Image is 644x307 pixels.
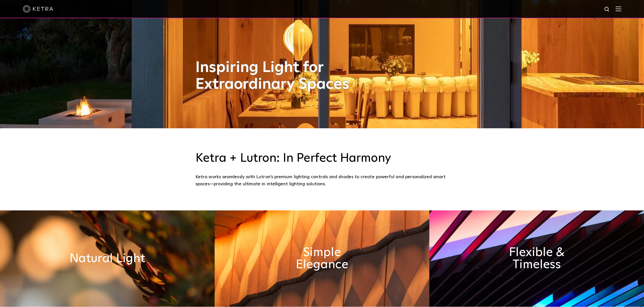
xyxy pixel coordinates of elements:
img: search icon [604,6,610,13]
h3: Ketra + Lutron: In Perfect Harmony [195,151,449,166]
h2: Simple Elegance [283,246,360,271]
h2: Natural Light [69,252,145,265]
img: Hamburger%20Nav.svg [616,6,621,11]
h2: Flexible & Timeless [498,246,575,271]
img: ketra-logo-2019-white [23,5,53,13]
h1: Inspiring Light for Extraordinary Spaces [195,59,360,93]
img: simple_elegance [215,210,429,307]
div: Ketra works seamlessly with Lutron’s premium lighting controls and shades to create powerful and ... [195,173,449,188]
img: flexible_timeless_ketra [429,210,644,307]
